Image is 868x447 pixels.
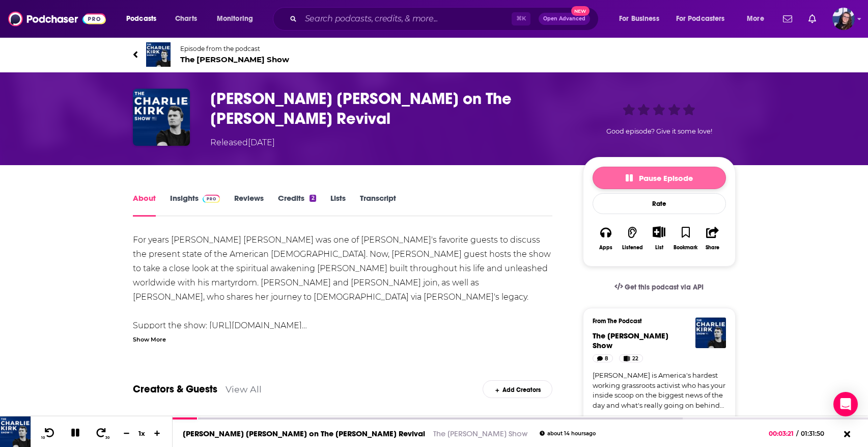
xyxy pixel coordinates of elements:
div: Released [DATE] [210,137,275,149]
div: Apps [599,245,612,251]
a: 8 [593,354,613,362]
a: 22 [619,354,643,362]
span: 10 [41,436,45,440]
span: Pause Episode [626,173,693,183]
a: About [133,193,156,217]
div: Listened [622,245,643,251]
span: 30 [105,436,109,440]
span: Logged in as CallieDaruk [832,8,855,30]
span: Open Advanced [543,16,585,21]
img: User Profile [832,8,855,30]
a: Credits2 [278,193,316,217]
span: ⌘ K [512,12,530,25]
span: For Business [619,12,659,26]
a: Charts [169,11,203,27]
a: [PERSON_NAME] is America's hardest working grassroots activist who has your inside scoop on the b... [593,371,726,410]
div: Open Intercom Messenger [833,392,858,416]
div: 2 [310,195,316,202]
button: open menu [119,11,170,27]
span: The [PERSON_NAME] Show [593,331,668,350]
span: / [796,430,798,437]
div: Add Creators [483,380,552,398]
h3: From The Podcast [593,318,718,325]
div: about 14 hours ago [540,431,596,436]
button: Show More Button [649,226,669,238]
span: Charts [175,12,197,26]
a: The Charlie Kirk ShowEpisode from the podcastThe [PERSON_NAME] Show [133,42,736,67]
span: 00:03:21 [769,430,796,437]
button: Listened [619,220,646,257]
a: Show notifications dropdown [779,10,796,28]
span: The [PERSON_NAME] Show [180,55,289,64]
h1: Allie Beth Stuckey on The Charlie Kirk Revival [210,89,567,128]
div: For years [PERSON_NAME] [PERSON_NAME] was one of [PERSON_NAME]'s favorite guests to discuss the p... [133,233,553,361]
a: Transcript [360,193,396,217]
span: New [571,6,590,16]
a: Creators & Guests [133,383,217,396]
div: Bookmark [674,245,697,251]
div: List [655,244,663,251]
div: Share [706,245,719,251]
img: Allie Beth Stuckey on The Charlie Kirk Revival [133,89,190,146]
button: Apps [593,220,619,257]
button: 10 [39,427,59,440]
div: Search podcasts, credits, & more... [283,7,608,31]
a: [PERSON_NAME] [PERSON_NAME] on The [PERSON_NAME] Revival [183,429,425,438]
a: Support the show: [URL][DOMAIN_NAME]… [133,321,307,330]
a: The [PERSON_NAME] Show [433,429,527,438]
span: 8 [605,354,608,364]
button: Show profile menu [832,8,855,30]
a: Reviews [234,193,264,217]
a: Lists [330,193,346,217]
span: Monitoring [217,12,253,26]
span: 01:31:50 [798,430,834,437]
img: The Charlie Kirk Show [695,318,726,348]
button: open menu [669,11,740,27]
button: Open AdvancedNew [539,13,590,25]
span: 22 [632,354,638,364]
span: Get this podcast via API [625,283,704,292]
a: Show notifications dropdown [804,10,820,28]
div: Show More ButtonList [646,220,672,257]
img: Podchaser Pro [203,195,220,203]
img: Podchaser - Follow, Share and Rate Podcasts [8,9,106,29]
span: For Podcasters [676,12,725,26]
a: InsightsPodchaser Pro [170,193,220,217]
button: Pause Episode [593,167,726,189]
a: The Charlie Kirk Show [593,331,668,350]
div: 1 x [133,429,151,437]
span: Episode from the podcast [180,45,289,52]
button: Share [699,220,725,257]
a: Get this podcast via API [606,275,712,300]
button: 30 [92,427,111,440]
span: Podcasts [126,12,156,26]
span: More [747,12,764,26]
button: Bookmark [673,220,699,257]
a: View All [226,384,262,395]
input: Search podcasts, credits, & more... [301,11,512,27]
button: open menu [612,11,672,27]
button: open menu [210,11,266,27]
img: The Charlie Kirk Show [146,42,171,67]
div: Rate [593,193,726,214]
button: open menu [740,11,777,27]
span: Good episode? Give it some love! [606,127,712,135]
